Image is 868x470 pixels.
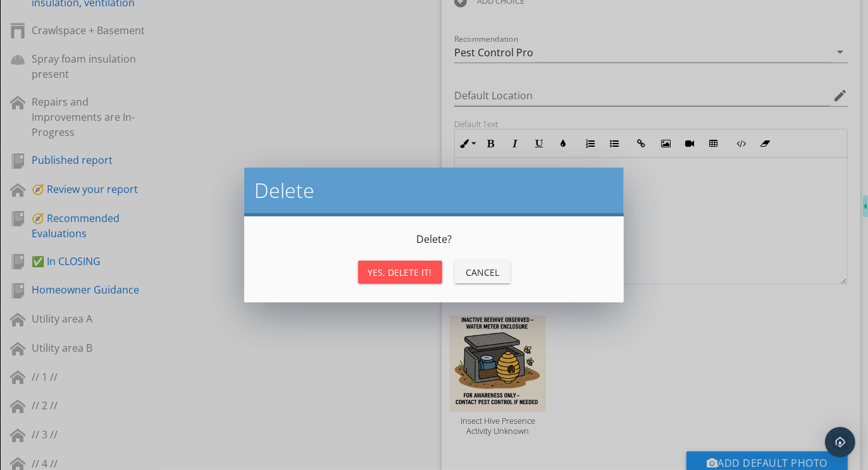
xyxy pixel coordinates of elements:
[465,266,500,279] div: Cancel
[254,178,614,203] h2: Delete
[358,261,442,283] button: Yes, Delete it!
[455,261,511,283] button: Cancel
[825,427,855,457] div: Open Intercom Messenger
[368,266,432,279] div: Yes, Delete it!
[259,232,609,247] p: Delete ?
